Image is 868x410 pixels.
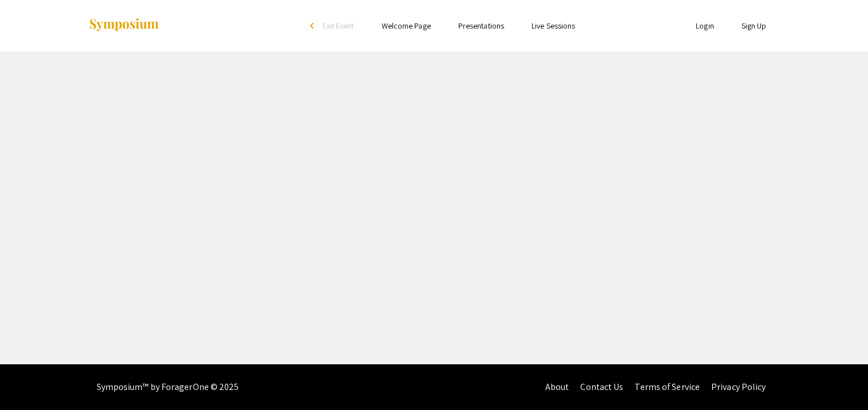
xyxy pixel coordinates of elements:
a: Sign Up [742,21,767,31]
a: Terms of Service [635,381,700,393]
a: Presentations [458,21,504,31]
div: Symposium™ by ForagerOne © 2025 [97,364,239,410]
a: Welcome Page [382,21,431,31]
a: Login [696,21,714,31]
a: Contact Us [580,381,623,393]
img: Symposium by ForagerOne [88,18,160,33]
a: About [545,381,569,393]
span: Exit Event [323,21,354,31]
a: Privacy Policy [711,381,766,393]
div: arrow_back_ios [310,22,317,29]
a: Live Sessions [532,21,575,31]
